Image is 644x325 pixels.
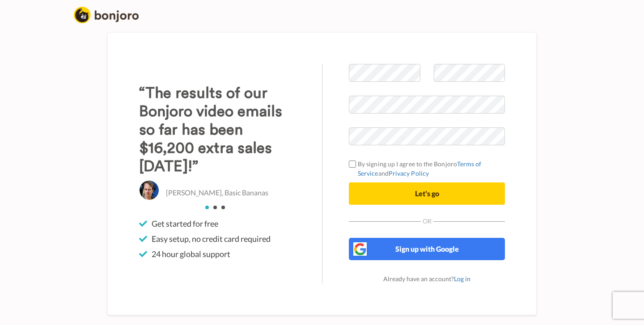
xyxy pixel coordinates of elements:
[415,189,439,198] span: Let's go
[349,182,505,205] button: Let's go
[349,160,356,168] input: By signing up I agree to the BonjoroTerms of ServiceandPrivacy Policy
[421,218,433,224] span: Or
[383,275,470,283] span: Already have an account?
[358,160,482,177] a: Terms of Service
[152,249,230,259] span: 24 hour global support
[395,245,459,253] span: Sign up with Google
[166,188,268,198] p: [PERSON_NAME], Basic Bananas
[152,233,271,244] span: Easy setup, no credit card required
[349,238,505,260] button: Sign up with Google
[139,84,295,176] h3: “The results of our Bonjoro video emails so far has been $16,200 extra sales [DATE]!”
[349,159,505,178] label: By signing up I agree to the Bonjoro and
[74,7,139,23] img: logo_full.png
[389,169,429,177] a: Privacy Policy
[454,275,470,283] a: Log in
[152,218,218,229] span: Get started for free
[139,180,159,200] img: Christo Hall, Basic Bananas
